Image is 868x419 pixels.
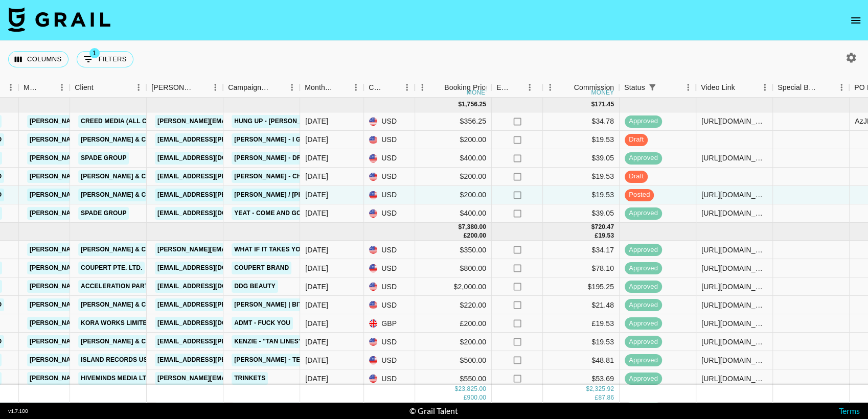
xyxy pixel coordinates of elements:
[364,131,415,149] div: USD
[364,241,415,259] div: USD
[415,168,492,186] div: $200.00
[591,100,595,109] div: $
[625,117,662,126] span: approved
[467,89,490,96] div: money
[232,354,316,366] a: [PERSON_NAME] - Tears
[430,80,444,95] button: Sort
[543,131,620,149] div: $19.53
[543,186,620,204] div: $19.53
[574,78,614,98] div: Commission
[598,393,614,402] div: 87.86
[155,152,269,165] a: [EMAIL_ADDRESS][DOMAIN_NAME]
[364,277,415,296] div: USD
[232,280,278,293] a: DDG Beauty
[415,131,492,149] div: $200.00
[155,298,322,311] a: [EMAIL_ADDRESS][PERSON_NAME][DOMAIN_NAME]
[680,80,696,95] button: Menu
[625,135,648,145] span: draft
[625,337,662,347] span: approved
[589,385,614,393] div: 2,325.92
[155,243,374,256] a: [PERSON_NAME][EMAIL_ADDRESS][PERSON_NAME][DOMAIN_NAME]
[54,80,70,95] button: Menu
[232,207,304,220] a: Yeat - Come and Go
[591,223,595,231] div: $
[511,80,525,95] button: Sort
[701,208,767,218] div: https://www.tiktok.com/@thekfamily33/video/7546341330545298718?is_from_webapp=1&sender_device=pc&...
[27,189,194,201] a: [PERSON_NAME][EMAIL_ADDRESS][DOMAIN_NAME]
[364,168,415,186] div: USD
[89,48,100,58] span: 1
[364,149,415,168] div: USD
[415,112,492,131] div: $356.25
[543,296,620,314] div: $21.48
[27,133,194,146] a: [PERSON_NAME][EMAIL_ADDRESS][DOMAIN_NAME]
[40,80,54,95] button: Sort
[155,372,322,385] a: [PERSON_NAME][EMAIL_ADDRESS][DOMAIN_NAME]
[284,80,300,95] button: Menu
[8,7,110,32] img: Grail Talent
[598,231,614,240] div: 19.53
[701,374,767,384] div: https://www.tiktok.com/@rawlinsness/video/7541406203851689246?is_from_webapp=1&sender_device=pc&w...
[364,186,415,204] div: USD
[415,314,492,333] div: £200.00
[625,319,662,329] span: approved
[27,207,194,220] a: [PERSON_NAME][EMAIL_ADDRESS][DOMAIN_NAME]
[543,314,620,333] div: £19.53
[415,241,492,259] div: $350.00
[305,282,328,292] div: Aug '25
[364,204,415,223] div: USD
[834,80,849,95] button: Menu
[334,80,348,95] button: Sort
[543,351,620,369] div: $48.81
[595,231,598,240] div: £
[228,78,270,98] div: Campaign (Type)
[305,300,328,310] div: Aug '25
[454,385,458,393] div: $
[155,115,322,128] a: [PERSON_NAME][EMAIL_ADDRESS][DOMAIN_NAME]
[364,369,415,388] div: USD
[8,408,28,414] div: v 1.7.100
[305,263,328,273] div: Aug '25
[542,80,558,95] button: Menu
[232,298,328,311] a: [PERSON_NAME] | Bitin' List
[701,78,735,98] div: Video Link
[619,78,696,98] div: Status
[659,80,674,95] button: Sort
[78,152,129,165] a: Spade Group
[78,335,167,348] a: [PERSON_NAME] & Co LLC
[146,78,223,98] div: Booker
[305,318,328,329] div: Aug '25
[415,333,492,351] div: $200.00
[364,296,415,314] div: USD
[27,152,194,165] a: [PERSON_NAME][EMAIL_ADDRESS][DOMAIN_NAME]
[305,171,328,181] div: Sep '25
[364,351,415,369] div: USD
[701,190,767,200] div: https://www.tiktok.com/@alexxisreedd/video/7547874414927400214?is_from_webapp=1&sender_device=pc&...
[625,245,662,255] span: approved
[543,241,620,259] div: $34.17
[232,152,321,165] a: [PERSON_NAME] - Driving
[701,116,767,126] div: https://www.instagram.com/reel/DOJBmz2Dsu1/?utm_source=ig_web_copy_link&igsh=MzRlODBiNWFlZA==
[155,280,269,293] a: [EMAIL_ADDRESS][DOMAIN_NAME]
[18,78,70,98] div: Manager
[701,337,767,347] div: https://www.tiktok.com/@alexxisreedd/photo/7543197839854226710?is_from_webapp=1&sender_device=pc&...
[300,78,363,98] div: Month Due
[155,170,322,183] a: [EMAIL_ADDRESS][PERSON_NAME][DOMAIN_NAME]
[78,280,168,293] a: Acceleration Partners
[625,208,662,218] span: approved
[27,317,194,330] a: [PERSON_NAME][EMAIL_ADDRESS][DOMAIN_NAME]
[415,351,492,369] div: $500.00
[444,78,489,98] div: Booking Price
[270,80,284,95] button: Sort
[232,372,268,385] a: Trinkets
[78,189,167,201] a: [PERSON_NAME] & Co LLC
[701,282,767,292] div: https://www.tiktok.com/@thekfamily33/video/7541505004117478687?is_from_webapp=1&sender_device=pc&...
[155,207,269,220] a: [EMAIL_ADDRESS][DOMAIN_NAME]
[78,317,154,330] a: KORA WORKS LIMITED
[839,406,860,415] a: Terms
[415,277,492,296] div: $2,000.00
[415,296,492,314] div: $220.00
[625,374,662,384] span: approved
[223,78,300,98] div: Campaign (Type)
[467,231,486,240] div: 200.00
